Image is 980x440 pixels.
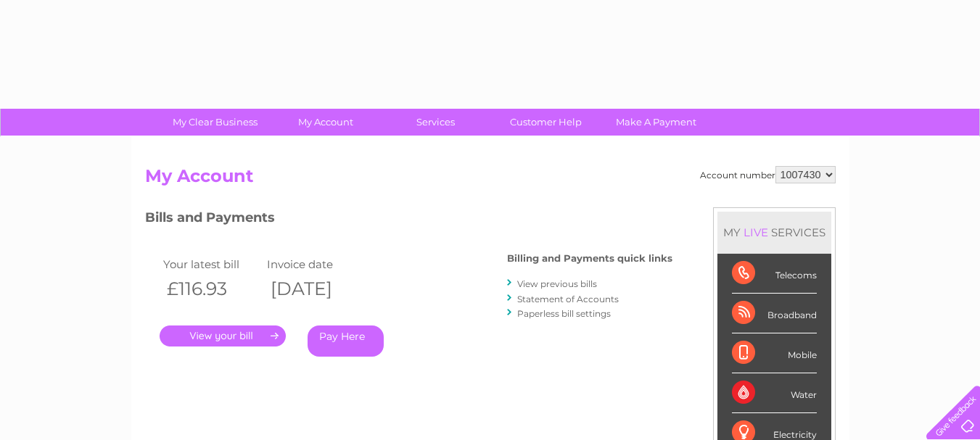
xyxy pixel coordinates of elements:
td: Invoice date [263,254,368,274]
a: . [160,325,286,346]
a: Statement of Accounts [517,294,619,304]
td: Your latest bill [160,254,264,274]
div: Water [732,373,817,413]
h3: Bills and Payments [145,207,672,233]
div: LIVE [741,225,771,239]
a: View previous bills [517,278,597,289]
div: Telecoms [732,254,817,294]
div: Broadband [732,294,817,333]
a: Customer Help [486,109,606,136]
a: My Clear Business [155,109,275,136]
div: Mobile [732,333,817,373]
div: Account number [700,166,836,183]
a: My Account [265,109,385,136]
a: Pay Here [308,325,384,357]
div: MY SERVICES [717,212,831,253]
a: Paperless bill settings [517,308,611,319]
a: Make A Payment [596,109,716,136]
th: £116.93 [160,274,264,304]
th: [DATE] [263,274,368,304]
h4: Billing and Payments quick links [507,253,672,264]
a: Services [376,109,495,136]
h2: My Account [145,166,836,194]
